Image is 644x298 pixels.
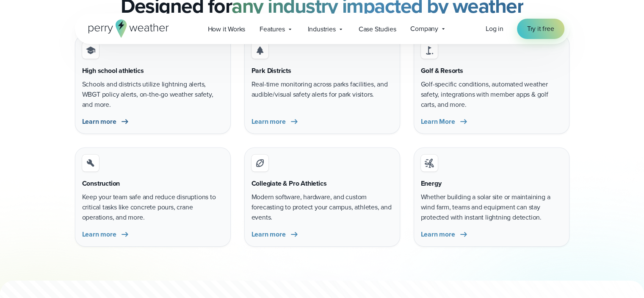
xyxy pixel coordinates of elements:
h3: Golf & Resorts [421,66,463,76]
a: Learn more [82,117,130,127]
a: Log in [486,24,503,34]
span: How it Works [208,24,246,34]
h3: Park Districts [252,66,291,76]
a: Learn More [421,117,469,127]
span: Learn more [82,229,116,240]
span: Learn more [421,229,455,240]
span: Features [260,24,285,34]
h3: Energy [421,178,442,189]
a: Learn more [82,229,130,240]
p: Modern software, hardware, and custom forecasting to protect your campus, athletes, and events. [252,192,393,223]
a: Case Studies [351,20,404,38]
span: Learn more [82,117,116,127]
p: Whether building a solar site or maintaining a wind farm, teams and equipment can stay protected ... [421,192,562,223]
h3: High school athletics [82,66,144,76]
p: Real-time monitoring across parks facilities, and audible/visual safety alerts for park visitors. [252,79,393,100]
h3: Construction [82,178,120,189]
h3: Collegiate & Pro Athletics [252,178,327,189]
span: Learn more [252,117,286,127]
span: Learn More [421,117,455,127]
span: Industries [308,24,336,34]
a: Learn more [421,229,469,240]
span: Learn more [252,229,286,240]
p: Golf-specific conditions, automated weather safety, integrations with member apps & golf carts, a... [421,79,562,110]
a: How it Works [201,20,253,38]
span: Case Studies [359,24,396,34]
p: Keep your team safe and reduce disruptions to critical tasks like concrete pours, crane operation... [82,192,224,223]
a: Try it free [517,19,564,39]
p: Schools and districts utilize lightning alerts, WBGT policy alerts, on-the-go weather safety, and... [82,79,224,110]
a: Learn more [252,229,299,240]
span: Try it free [527,24,554,34]
span: Log in [486,24,503,33]
a: Learn more [252,117,299,127]
span: Company [410,24,438,34]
